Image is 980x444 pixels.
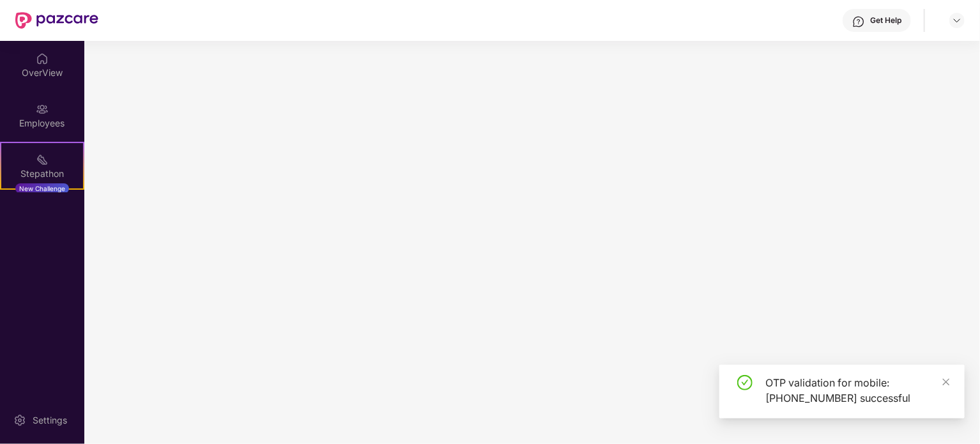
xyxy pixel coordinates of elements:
[737,375,753,390] span: check-circle
[765,375,949,406] div: OTP validation for mobile: [PHONE_NUMBER] successful
[1,167,83,180] div: Stepathon
[15,183,69,194] div: New Challenge
[13,414,26,427] img: svg+xml;base64,PHN2ZyBpZD0iU2V0dGluZy0yMHgyMCIgeG1sbnM9Imh0dHA6Ly93d3cudzMub3JnLzIwMDAvc3ZnIiB3aW...
[870,15,901,26] div: Get Help
[36,103,49,116] img: svg+xml;base64,PHN2ZyBpZD0iRW1wbG95ZWVzIiB4bWxucz0iaHR0cDovL3d3dy53My5vcmcvMjAwMC9zdmciIHdpZHRoPS...
[36,153,49,166] img: svg+xml;base64,PHN2ZyB4bWxucz0iaHR0cDovL3d3dy53My5vcmcvMjAwMC9zdmciIHdpZHRoPSIyMSIgaGVpZ2h0PSIyMC...
[15,12,98,29] img: New Pazcare Logo
[36,52,49,65] img: svg+xml;base64,PHN2ZyBpZD0iSG9tZSIgeG1sbnM9Imh0dHA6Ly93d3cudzMub3JnLzIwMDAvc3ZnIiB3aWR0aD0iMjAiIG...
[852,15,865,28] img: svg+xml;base64,PHN2ZyBpZD0iSGVscC0zMngzMiIgeG1sbnM9Imh0dHA6Ly93d3cudzMub3JnLzIwMDAvc3ZnIiB3aWR0aD...
[952,15,962,26] img: svg+xml;base64,PHN2ZyBpZD0iRHJvcGRvd24tMzJ4MzIiIHhtbG5zPSJodHRwOi8vd3d3LnczLm9yZy8yMDAwL3N2ZyIgd2...
[29,414,71,427] div: Settings
[942,378,951,387] span: close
